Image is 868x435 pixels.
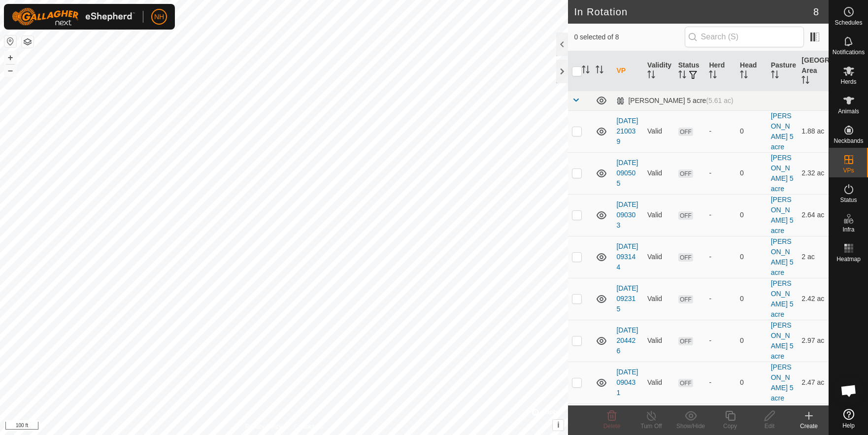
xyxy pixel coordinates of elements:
[4,35,16,47] button: Reset Map
[616,242,638,271] a: [DATE] 093144
[678,253,693,262] span: OFF
[798,51,829,91] th: [GEOGRAPHIC_DATA] Area
[709,210,732,220] div: -
[767,51,798,91] th: Pasture
[643,51,674,91] th: Validity
[643,110,674,152] td: Valid
[709,252,732,262] div: -
[836,256,861,262] span: Heatmap
[740,72,748,80] p-sorticon: Activate to sort
[736,362,767,403] td: 0
[798,362,829,403] td: 2.47 ac
[736,236,767,278] td: 0
[771,154,794,193] a: [PERSON_NAME] 5 acre
[771,72,779,80] p-sorticon: Activate to sort
[678,379,693,387] span: OFF
[736,320,767,362] td: 0
[612,51,643,91] th: VP
[789,422,829,431] div: Create
[798,278,829,320] td: 2.42 ac
[771,196,794,234] a: [PERSON_NAME] 5 acre
[771,112,794,151] a: [PERSON_NAME] 5 acre
[678,337,693,345] span: OFF
[574,32,684,42] span: 0 selected of 8
[22,36,33,48] button: Map Layers
[834,138,863,144] span: Neckbands
[616,326,638,355] a: [DATE] 204426
[798,110,829,152] td: 1.88 ac
[798,194,829,236] td: 2.64 ac
[616,97,733,105] div: [PERSON_NAME] 5 acre
[671,422,710,431] div: Show/Hide
[709,72,717,80] p-sorticon: Activate to sort
[616,284,638,313] a: [DATE] 092315
[842,227,854,233] span: Infra
[843,167,854,173] span: VPs
[616,117,638,145] a: [DATE] 210039
[582,67,590,75] p-sorticon: Activate to sort
[603,423,621,430] span: Delete
[771,237,794,276] a: [PERSON_NAME] 5 acre
[154,12,164,22] span: NH
[632,422,671,431] div: Turn Off
[616,201,638,229] a: [DATE] 090303
[706,97,733,104] span: (5.61 ac)
[557,421,559,429] span: i
[674,51,705,91] th: Status
[771,363,794,402] a: [PERSON_NAME] 5 acre
[574,6,813,18] h2: In Rotation
[678,169,693,178] span: OFF
[709,126,732,136] div: -
[736,110,767,152] td: 0
[678,128,693,136] span: OFF
[4,65,16,76] button: –
[647,72,655,80] p-sorticon: Activate to sort
[798,320,829,362] td: 2.97 ac
[709,377,732,388] div: -
[709,335,732,346] div: -
[771,321,794,360] a: [PERSON_NAME] 5 acre
[838,108,859,114] span: Animals
[643,278,674,320] td: Valid
[643,194,674,236] td: Valid
[643,362,674,403] td: Valid
[736,152,767,194] td: 0
[616,368,638,397] a: [DATE] 090431
[709,168,732,178] div: -
[840,197,857,203] span: Status
[685,27,804,47] input: Search (S)
[12,8,135,26] img: Gallagher Logo
[616,159,638,187] a: [DATE] 090505
[643,320,674,362] td: Valid
[4,52,16,64] button: +
[678,72,686,80] p-sorticon: Activate to sort
[840,79,856,85] span: Herds
[798,236,829,278] td: 2 ac
[643,152,674,194] td: Valid
[798,152,829,194] td: 2.32 ac
[829,405,868,433] a: Help
[678,295,693,303] span: OFF
[813,4,819,19] span: 8
[705,51,736,91] th: Herd
[553,420,564,431] button: i
[771,279,794,318] a: [PERSON_NAME] 5 acre
[709,294,732,304] div: -
[835,20,862,26] span: Schedules
[736,278,767,320] td: 0
[643,236,674,278] td: Valid
[842,423,855,429] span: Help
[801,77,809,85] p-sorticon: Activate to sort
[596,67,603,75] p-sorticon: Activate to sort
[294,422,323,431] a: Contact Us
[833,49,865,55] span: Notifications
[678,211,693,220] span: OFF
[736,51,767,91] th: Head
[736,194,767,236] td: 0
[245,422,282,431] a: Privacy Policy
[750,422,789,431] div: Edit
[834,376,864,405] div: Open chat
[710,422,750,431] div: Copy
